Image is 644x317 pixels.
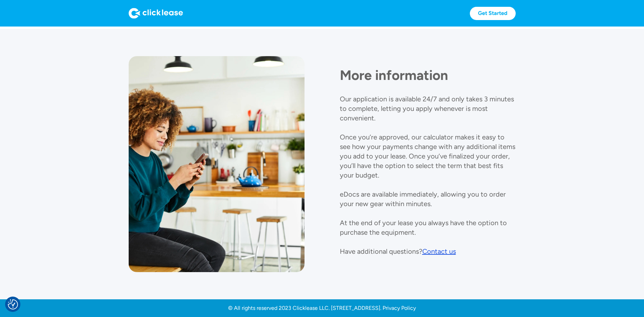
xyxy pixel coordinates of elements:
[8,299,18,310] button: Consent Preferences
[228,305,416,312] a: © All rights reserved 2023 Clicklease LLC. [STREET_ADDRESS]. Privacy Policy
[470,7,516,20] a: Get Started
[340,67,516,83] h1: More information
[8,299,18,310] img: Revisit consent button
[422,247,456,256] a: Contact us
[422,247,456,255] div: Contact us
[129,8,183,19] img: Logo
[340,95,515,255] p: Our application is available 24/7 and only takes 3 minutes to complete, letting you apply wheneve...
